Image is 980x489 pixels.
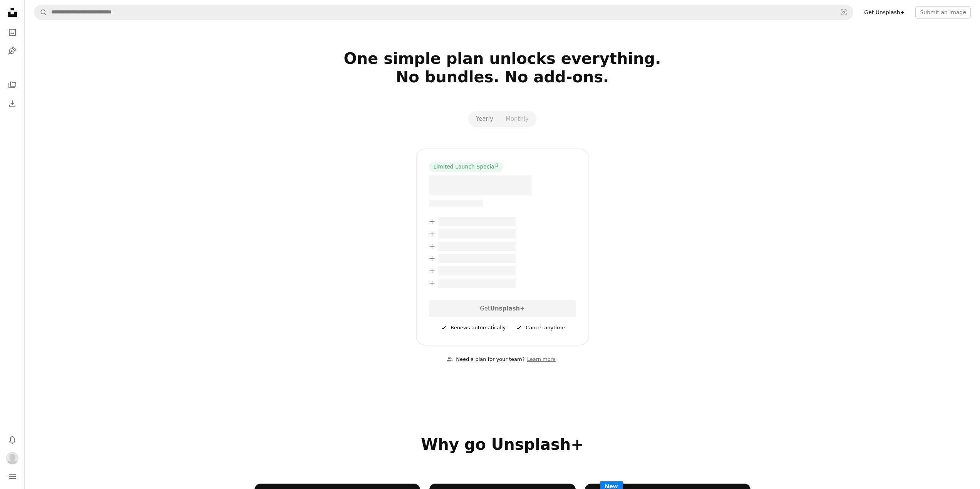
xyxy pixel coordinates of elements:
[499,112,535,125] button: Monthly
[915,6,971,18] button: Submit an image
[429,162,503,172] div: Limited Launch Special
[5,77,20,93] a: Collections
[34,5,47,20] button: Search Unsplash
[5,469,20,484] button: Menu
[834,5,853,20] button: Visual search
[255,49,750,105] h2: One simple plan unlocks everything. No bundles. No add-ons.
[5,451,20,466] button: Profile
[429,300,576,317] div: Get
[496,163,499,167] sup: 1
[5,43,20,58] a: Illustrations
[5,96,20,111] a: Download History
[5,432,20,447] button: Notifications
[447,355,524,364] div: Need a plan for your team?
[438,242,516,251] span: – –––– –––– ––– ––– –––– ––––
[255,435,750,454] h2: Why go Unsplash+
[470,112,499,125] button: Yearly
[438,229,516,239] span: – –––– –––– ––– ––– –––– ––––
[429,175,532,195] span: – –––– ––––.
[438,217,516,226] span: – –––– –––– ––– ––– –––– ––––
[859,6,909,18] a: Get Unsplash+
[429,200,483,207] span: –– –––– –––– –––– ––
[438,279,516,288] span: – –––– –––– ––– ––– –––– ––––
[440,323,506,332] div: Renews automatically
[438,254,516,263] span: – –––– –––– ––– ––– –––– ––––
[438,266,516,275] span: – –––– –––– ––– ––– –––– ––––
[5,25,20,40] a: Photos
[494,163,500,171] a: 1
[490,305,525,312] strong: Unsplash+
[34,5,853,20] form: Find visuals sitewide
[515,323,565,332] div: Cancel anytime
[525,353,558,366] a: Learn more
[6,452,18,464] img: Avatar of user George Corea
[5,5,20,22] a: Home — Unsplash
